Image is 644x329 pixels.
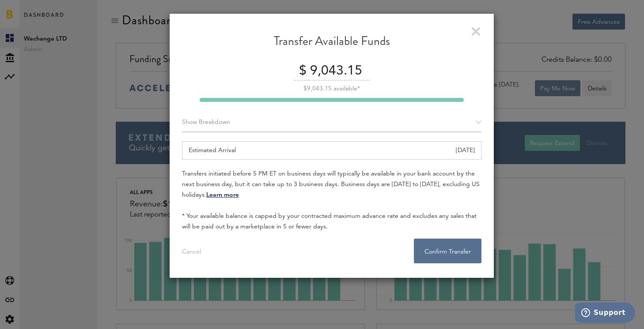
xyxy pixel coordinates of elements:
[414,239,481,263] button: Confirm Transfer
[182,113,481,132] div: Breakdown
[206,192,239,198] a: Learn more
[182,86,481,92] div: $9,043.15 available*
[171,239,212,263] button: Cancel
[456,142,475,159] div: [DATE]
[294,62,307,81] div: $
[182,119,197,125] span: Show
[182,141,481,160] div: Estimated Arrival
[182,34,481,56] div: Transfer Available Funds
[575,303,635,325] iframe: Opens a widget where you can find more information
[182,168,481,232] div: Transfers initiated before 5 PM ET on business days will typically be available in your bank acco...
